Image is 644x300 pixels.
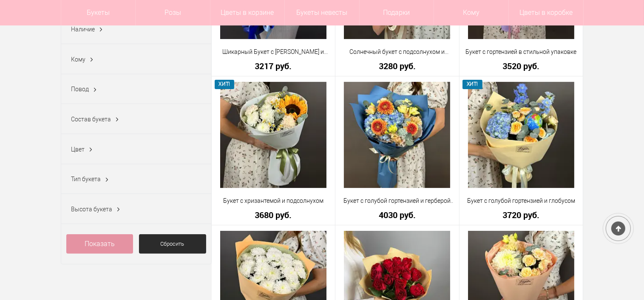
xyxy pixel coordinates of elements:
[465,210,578,219] a: 3720 руб.
[71,86,89,93] span: Повод
[465,196,578,205] a: Букет с голубой гортензией и глобусом
[217,210,330,219] a: 3680 руб.
[215,80,235,89] span: ХИТ!
[71,206,113,213] span: Высота букета
[465,62,578,70] a: 3520 руб.
[71,146,85,153] span: Цвет
[468,82,574,188] img: Букет с голубой гортензией и глобусом
[217,196,330,205] a: Букет с хризантемой и подсолнухом
[341,196,454,205] a: Букет с голубой гортензией и герберой мини
[465,48,578,56] a: Букет с гортензией в стильной упаковке
[344,82,450,188] img: Букет с голубой гортензией и герберой мини
[341,62,454,70] a: 3280 руб.
[220,82,326,188] img: Букет с хризантемой и подсолнухом
[71,56,86,63] span: Кому
[71,176,101,182] span: Тип букета
[217,62,330,70] a: 3217 руб.
[66,234,133,254] a: Показать
[71,116,111,123] span: Состав букета
[341,48,454,56] a: Солнечный букет с подсолнухом и диантусами
[462,80,482,89] span: ХИТ!
[71,26,95,33] span: Наличие
[341,210,454,219] a: 4030 руб.
[139,234,206,254] a: Сбросить
[217,48,330,56] a: Шикарный Букет с [PERSON_NAME] и [PERSON_NAME]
